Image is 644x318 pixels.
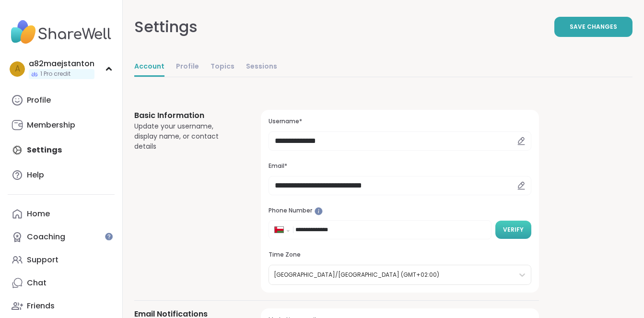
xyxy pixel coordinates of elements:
h3: Time Zone [269,251,531,259]
a: Chat [8,271,115,294]
a: Support [8,248,115,271]
div: a82maejstanton [29,59,94,69]
div: Home [27,209,50,219]
span: 1 Pro credit [40,70,70,78]
div: Profile [27,95,51,106]
a: Profile [8,89,115,112]
span: a [15,63,20,75]
a: Sessions [246,58,277,77]
button: Save Changes [554,17,632,37]
img: ShareWell Nav Logo [8,15,115,49]
button: Verify [495,221,531,239]
a: Help [8,164,115,187]
div: Chat [27,278,47,288]
a: Membership [8,114,115,137]
div: Support [27,255,59,265]
a: Account [134,58,164,77]
div: Membership [27,120,75,130]
a: Home [8,202,115,225]
h3: Username* [269,118,531,126]
a: Coaching [8,225,115,248]
iframe: Spotlight [315,207,323,215]
div: Friends [27,301,55,311]
a: Topics [211,58,234,77]
a: Friends [8,294,115,318]
h3: Basic Information [134,110,238,121]
div: Coaching [27,232,65,242]
h3: Phone Number [269,207,531,215]
div: Help [27,170,44,180]
span: Verify [503,225,524,234]
div: Settings [134,15,198,38]
h3: Email* [269,162,531,170]
a: Profile [176,58,199,77]
iframe: Spotlight [105,233,113,240]
div: Update your username, display name, or contact details [134,121,238,152]
span: Save Changes [570,23,617,31]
